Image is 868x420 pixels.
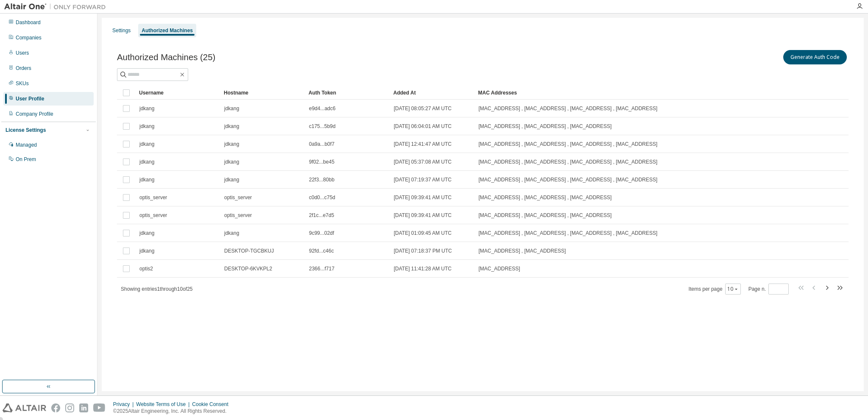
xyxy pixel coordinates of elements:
span: 92fd...c46c [309,248,334,254]
span: [DATE] 05:37:08 AM UTC [394,159,452,165]
span: [DATE] 07:19:37 AM UTC [394,176,452,183]
div: Companies [16,34,42,41]
span: [DATE] 09:39:41 AM UTC [394,194,452,201]
span: jdkang [139,123,154,130]
span: [MAC_ADDRESS] , [MAC_ADDRESS] , [MAC_ADDRESS] [479,194,612,201]
div: Orders [16,65,31,72]
span: Authorized Machines (25) [117,53,215,62]
span: 0a9a...b0f7 [309,141,334,147]
span: optis2 [139,265,153,272]
span: Page n. [748,284,789,295]
span: [DATE] 08:05:27 AM UTC [394,105,452,112]
span: 2f1c...e7d5 [309,212,334,219]
span: Showing entries 1 through 10 of 25 [121,286,193,292]
div: SKUs [16,80,29,87]
span: DESKTOP-6KVKPL2 [224,265,272,272]
span: jdkang [139,248,154,254]
span: jdkang [224,176,239,183]
div: Managed [16,142,37,148]
img: linkedin.svg [79,403,88,412]
span: [MAC_ADDRESS] , [MAC_ADDRESS] , [MAC_ADDRESS] , [MAC_ADDRESS] [479,159,657,165]
span: [DATE] 07:18:37 PM UTC [394,248,452,254]
img: altair_logo.svg [3,403,46,412]
img: Altair One [4,3,110,11]
span: jdkang [224,141,239,147]
span: jdkang [139,141,154,147]
div: Users [16,50,29,56]
span: 9c99...02df [309,230,334,236]
span: jdkang [139,159,154,165]
div: Added At [393,86,471,100]
span: jdkang [224,159,239,165]
span: 2366...f717 [309,265,334,272]
span: e9d4...adc6 [309,105,336,112]
div: Authorized Machines [142,27,193,34]
span: 9f02...be45 [309,159,334,165]
span: jdkang [139,230,154,236]
span: [DATE] 06:04:01 AM UTC [394,123,452,130]
div: Privacy [113,401,136,408]
div: Auth Token [309,86,387,100]
span: jdkang [224,105,239,112]
button: 10 [727,286,739,292]
span: [MAC_ADDRESS] [479,265,520,272]
div: On Prem [16,156,36,163]
span: [MAC_ADDRESS] , [MAC_ADDRESS] , [MAC_ADDRESS] [479,123,612,130]
img: instagram.svg [65,403,74,412]
div: Settings [112,27,131,34]
p: © 2025 Altair Engineering, Inc. All Rights Reserved. [113,408,234,415]
button: Generate Auth Code [783,50,847,64]
img: facebook.svg [51,403,60,412]
div: License Settings [6,127,46,134]
span: [DATE] 12:41:47 AM UTC [394,141,452,147]
span: 22f3...80bb [309,176,334,183]
div: Dashboard [16,19,41,26]
span: Items per page [689,284,741,295]
span: [DATE] 11:41:28 AM UTC [394,265,452,272]
div: Cookie Consent [192,401,233,408]
span: DESKTOP-TGCBKUJ [224,248,274,254]
span: jdkang [139,105,154,112]
div: Username [139,86,217,100]
span: c0d0...c75d [309,194,335,201]
div: Website Terms of Use [136,401,192,408]
span: [DATE] 01:09:45 AM UTC [394,230,452,236]
span: optis_server [139,194,167,201]
span: jdkang [224,230,239,236]
span: optis_server [224,212,252,219]
span: [MAC_ADDRESS] , [MAC_ADDRESS] , [MAC_ADDRESS] , [MAC_ADDRESS] [479,141,657,147]
div: Hostname [224,86,302,100]
span: optis_server [139,212,167,219]
span: [MAC_ADDRESS] , [MAC_ADDRESS] , [MAC_ADDRESS] , [MAC_ADDRESS] [479,105,657,112]
img: youtube.svg [93,403,106,412]
span: jdkang [139,176,154,183]
span: [DATE] 09:39:41 AM UTC [394,212,452,219]
span: [MAC_ADDRESS] , [MAC_ADDRESS] , [MAC_ADDRESS] [479,212,612,219]
div: Company Profile [16,111,53,117]
div: MAC Addresses [478,86,759,100]
span: [MAC_ADDRESS] , [MAC_ADDRESS] , [MAC_ADDRESS] , [MAC_ADDRESS] [479,176,657,183]
span: optis_server [224,194,252,201]
span: jdkang [224,123,239,130]
span: [MAC_ADDRESS] , [MAC_ADDRESS] , [MAC_ADDRESS] , [MAC_ADDRESS] [479,230,657,236]
span: c175...5b9d [309,123,336,130]
span: [MAC_ADDRESS] , [MAC_ADDRESS] [479,248,566,254]
div: User Profile [16,95,44,102]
